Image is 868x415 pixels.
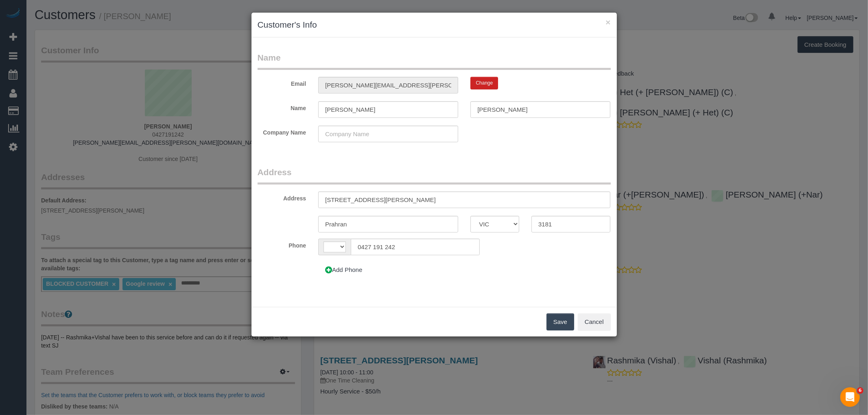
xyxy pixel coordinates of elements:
label: Email [251,77,313,88]
label: Company Name [251,126,313,137]
button: Change [470,77,498,89]
input: Zip Code [531,216,611,232]
input: First Name [318,101,458,118]
label: Address [251,191,313,202]
label: Name [251,101,313,112]
input: Last Name [470,101,610,118]
legend: Address [258,166,611,185]
legend: Name [258,52,611,70]
span: 6 [857,387,864,394]
input: Company Name [318,126,458,142]
label: Phone [251,239,313,250]
input: Phone [351,239,479,255]
h3: Customer's Info [258,19,611,31]
input: City [318,216,458,232]
sui-modal: Customer's Info [251,13,617,337]
button: × [606,18,610,26]
button: Cancel [578,313,611,330]
button: Save [547,313,574,330]
button: Add Phone [318,261,369,278]
iframe: Intercom live chat [840,387,860,407]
